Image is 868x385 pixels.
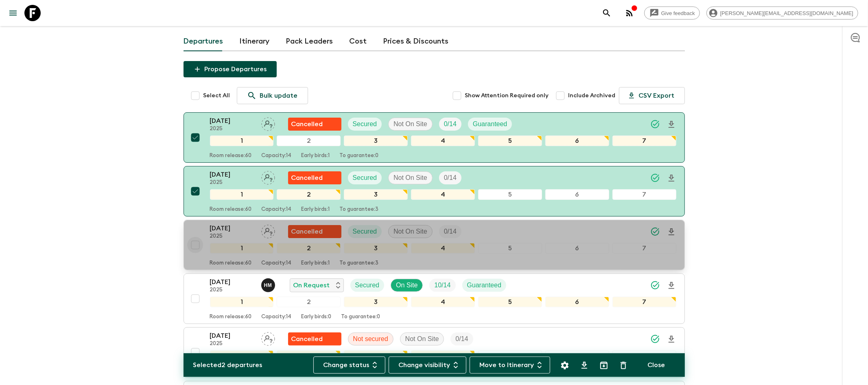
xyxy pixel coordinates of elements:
p: Early birds: 1 [302,260,330,267]
p: [DATE] [210,223,255,233]
p: 0 / 14 [444,227,457,236]
p: Secured [355,280,380,290]
p: Not On Site [405,334,439,344]
button: Delete [615,357,632,374]
button: [DATE]2025Assign pack leaderFlash Pack cancellationSecuredNot On SiteTrip Fill1234567Room release... [184,220,685,270]
p: To guarantee: 0 [340,153,379,159]
div: 6 [545,350,609,361]
div: 4 [411,189,475,200]
p: Room release: 60 [210,206,252,213]
a: Cost [350,32,367,51]
button: [DATE]2025Assign pack leaderFlash Pack cancellationSecuredNot On SiteTrip Fill1234567Room release... [184,166,685,217]
p: On Request [293,280,330,290]
div: 3 [344,136,408,146]
svg: Download Onboarding [667,281,676,291]
button: [DATE]2025Assign pack leaderFlash Pack cancellationSecuredNot On SiteTrip FillGuaranteed1234567Ro... [184,112,685,163]
svg: Synced Successfully [650,173,660,183]
div: 6 [545,243,609,254]
span: Give feedback [657,10,700,16]
div: Flash Pack cancellation [288,171,341,184]
div: 2 [277,350,341,361]
p: H M [264,282,272,289]
button: Change status [313,357,385,374]
div: Secured [348,118,382,131]
div: 5 [478,350,542,361]
button: Close [638,357,675,374]
div: Flash Pack cancellation [288,118,341,131]
div: 6 [545,189,609,200]
div: 7 [612,297,676,307]
p: Not On Site [394,119,427,129]
button: Archive (Completed, Cancelled or Unsynced Departures only) [596,357,612,374]
p: Not On Site [394,227,427,236]
div: 3 [344,350,408,361]
svg: Download Onboarding [667,335,676,344]
p: Secured [353,119,377,129]
p: Guaranteed [473,119,507,129]
button: menu [5,5,21,21]
p: On Site [396,280,418,290]
div: 5 [478,189,542,200]
div: Trip Fill [439,171,461,184]
span: Assign pack leader [261,173,275,180]
p: To guarantee: 3 [340,206,379,213]
button: Download CSV [576,357,593,374]
button: Propose Departures [184,61,277,77]
span: [PERSON_NAME][EMAIL_ADDRESS][DOMAIN_NAME] [716,10,858,16]
div: 6 [545,297,609,307]
p: Selected 2 departures [193,360,262,370]
p: Secured [353,173,377,183]
svg: Download Onboarding [667,173,676,183]
div: 7 [612,136,676,146]
p: Capacity: 14 [262,153,292,159]
button: [DATE]2025Assign pack leaderUnable to secureNot securedNot On SiteTrip Fill1234567Room release:60... [184,327,685,378]
p: Capacity: 14 [262,314,292,320]
svg: Synced Successfully [650,119,660,129]
p: [DATE] [210,331,255,341]
div: 1 [210,350,274,361]
div: On Site [391,279,423,292]
div: Secured [348,225,382,238]
svg: Download Onboarding [667,120,676,129]
div: 4 [411,243,475,254]
div: 1 [210,136,274,146]
a: Bulk update [237,87,308,104]
p: [DATE] [210,170,255,179]
a: Give feedback [644,7,700,20]
p: Room release: 60 [210,314,252,320]
p: Early birds: 1 [302,206,330,213]
p: 0 / 14 [455,334,468,344]
span: Hob Medina [261,281,277,287]
span: Assign pack leader [261,227,275,234]
div: Not On Site [388,171,433,184]
p: To guarantee: 0 [341,314,380,320]
button: [DATE]2025Hob MedinaOn RequestSecuredOn SiteTrip FillGuaranteed1234567Room release:60Capacity:14E... [184,273,685,324]
p: 0 / 14 [444,173,457,183]
p: Early birds: 1 [302,153,330,159]
span: Show Attention Required only [465,92,549,100]
p: Not On Site [394,173,427,183]
p: Cancelled [291,173,323,183]
div: 4 [411,297,475,307]
svg: Synced Successfully [650,280,660,290]
p: Bulk update [260,91,298,101]
div: 1 [210,243,274,254]
div: 2 [277,243,341,254]
div: Trip Fill [439,225,461,238]
div: Flash Pack cancellation [288,225,341,238]
p: 0 / 14 [444,119,457,129]
span: Include Archived [568,92,616,100]
div: Secured [348,171,382,184]
p: Cancelled [291,227,323,236]
div: 5 [478,243,542,254]
p: Cancelled [291,119,323,129]
div: 3 [344,243,408,254]
p: Early birds: 0 [302,314,332,320]
p: Cancelled [291,334,323,344]
div: 4 [411,136,475,146]
div: Unable to secure [288,332,341,346]
p: Not secured [353,334,388,344]
a: Departures [184,32,223,51]
p: Room release: 60 [210,153,252,159]
svg: Synced Successfully [650,227,660,236]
